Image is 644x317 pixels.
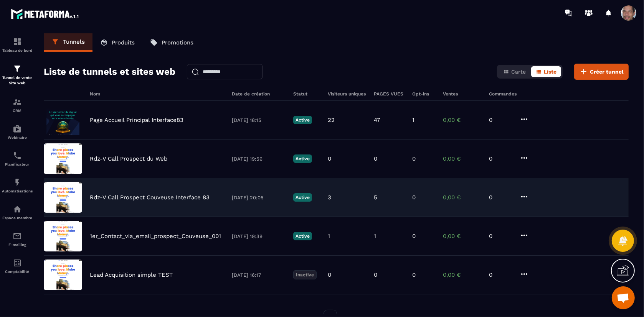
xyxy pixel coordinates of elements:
[412,233,416,240] p: 0
[293,270,317,279] p: Inactive
[44,64,175,79] h2: Liste de tunnels et sites web
[293,154,312,163] p: Active
[412,194,416,201] p: 0
[44,143,82,174] img: image
[2,31,33,58] a: formationformationTableau de bord
[2,75,33,86] p: Tunnel de vente Site web
[374,91,405,97] h6: PAGES VUES
[293,91,320,97] h6: Statut
[90,91,224,97] h6: Nom
[13,232,22,241] img: email
[328,91,366,97] h6: Visiteurs uniques
[443,194,481,201] p: 0,00 €
[90,233,221,240] p: 1er_Contact_via_email_prospect_Couveuse_001
[443,233,481,240] p: 0,00 €
[489,155,512,162] p: 0
[2,135,33,140] p: Webinaire
[544,69,556,75] span: Liste
[328,271,331,278] p: 0
[44,182,82,213] img: image
[44,260,82,290] img: image
[232,117,286,123] p: [DATE] 18:15
[142,33,201,52] a: Promotions
[2,118,33,145] a: automationsautomationsWebinaire
[90,155,167,162] p: Rdz-V Call Prospect du Web
[293,193,312,202] p: Active
[232,272,286,278] p: [DATE] 16:17
[92,33,142,52] a: Produits
[328,233,330,240] p: 1
[2,172,33,199] a: automationsautomationsAutomatisations
[489,233,512,240] p: 0
[374,271,377,278] p: 0
[13,151,22,160] img: scheduler
[328,155,331,162] p: 0
[2,48,33,53] p: Tableau de bord
[489,194,512,201] p: 0
[232,156,286,162] p: [DATE] 19:56
[374,117,380,123] p: 47
[374,233,376,240] p: 1
[13,97,22,107] img: formation
[2,199,33,226] a: automationsautomationsEspace membre
[443,91,481,97] h6: Ventes
[2,243,33,247] p: E-mailing
[2,92,33,118] a: formationformationCRM
[328,194,331,201] p: 3
[2,253,33,279] a: accountantaccountantComptabilité
[13,124,22,133] img: automations
[232,233,286,239] p: [DATE] 19:39
[412,271,416,278] p: 0
[2,189,33,193] p: Automatisations
[412,117,414,123] p: 1
[232,91,286,97] h6: Date de création
[13,178,22,187] img: automations
[90,271,173,278] p: Lead Acquisition simple TEST
[374,194,377,201] p: 5
[2,226,33,253] a: emailemailE-mailing
[489,271,512,278] p: 0
[13,37,22,46] img: formation
[499,66,530,77] button: Carte
[44,221,82,251] img: image
[489,117,512,123] p: 0
[443,155,481,162] p: 0,00 €
[443,117,481,123] p: 0,00 €
[293,116,312,124] p: Active
[112,39,135,46] p: Produits
[2,162,33,166] p: Planificateur
[293,232,312,240] p: Active
[44,33,92,52] a: Tunnels
[412,155,416,162] p: 0
[412,91,435,97] h6: Opt-ins
[232,195,286,200] p: [DATE] 20:05
[63,38,85,45] p: Tunnels
[2,108,33,113] p: CRM
[90,194,210,201] p: Rdz-V Call Prospect Couveuse Interface 83
[13,64,22,73] img: formation
[2,145,33,172] a: schedulerschedulerPlanificateur
[44,105,82,135] img: image
[2,216,33,220] p: Espace membre
[374,155,377,162] p: 0
[531,66,561,77] button: Liste
[13,205,22,214] img: automations
[328,117,335,123] p: 22
[612,286,635,309] div: Ouvrir le chat
[443,271,481,278] p: 0,00 €
[90,117,183,123] p: Page Accueil Principal Interface83
[574,64,629,80] button: Créer tunnel
[489,91,517,97] h6: Commandes
[13,258,22,268] img: accountant
[2,269,33,274] p: Comptabilité
[2,58,33,92] a: formationformationTunnel de vente Site web
[511,69,526,75] span: Carte
[590,68,624,76] span: Créer tunnel
[11,7,80,21] img: logo
[162,39,193,46] p: Promotions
